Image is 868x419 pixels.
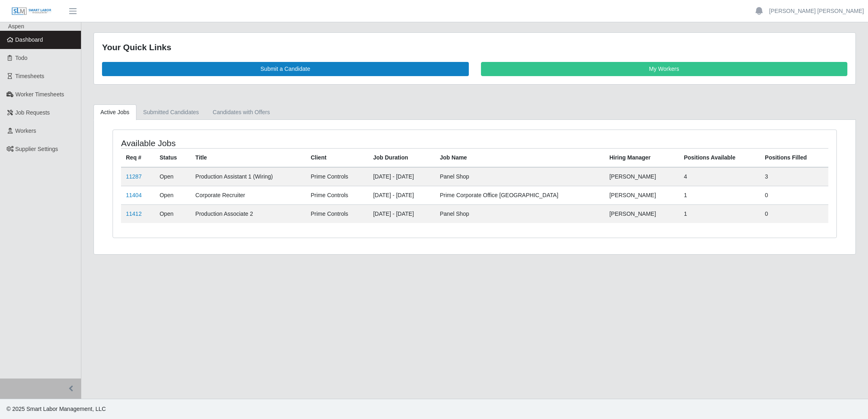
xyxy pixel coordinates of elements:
span: Workers [15,128,36,134]
a: 11412 [126,211,142,217]
td: Production Associate 2 [191,204,306,223]
span: © 2025 Smart Labor Management, LLC [6,406,106,412]
td: [DATE] - [DATE] [368,186,435,204]
th: Hiring Manager [604,148,679,167]
td: Panel Shop [435,167,605,186]
td: [DATE] - [DATE] [368,204,435,223]
td: [DATE] - [DATE] [368,167,435,186]
a: Active Jobs [94,104,136,120]
td: Prime Controls [306,204,368,223]
span: Job Requests [15,109,50,116]
th: Positions Available [679,148,760,167]
td: Prime Corporate Office [GEOGRAPHIC_DATA] [435,186,605,204]
td: Prime Controls [306,167,368,186]
h4: Available Jobs [121,138,408,148]
th: Positions Filled [760,148,828,167]
td: [PERSON_NAME] [604,186,679,204]
div: Your Quick Links [102,41,847,54]
span: Dashboard [15,36,43,43]
td: 0 [760,204,828,223]
span: Worker Timesheets [15,91,64,98]
a: Submitted Candidates [136,104,206,120]
img: SLM Logo [11,7,52,16]
td: Panel Shop [435,204,605,223]
span: Todo [15,55,28,61]
th: Job Duration [368,148,435,167]
td: 1 [679,204,760,223]
a: [PERSON_NAME] [PERSON_NAME] [769,7,864,15]
td: 3 [760,167,828,186]
span: Aspen [8,23,24,30]
td: Open [155,186,190,204]
td: Prime Controls [306,186,368,204]
td: Production Assistant 1 (Wiring) [191,167,306,186]
td: [PERSON_NAME] [604,204,679,223]
td: 0 [760,186,828,204]
td: Open [155,167,190,186]
th: Client [306,148,368,167]
td: 1 [679,186,760,204]
span: Supplier Settings [15,146,58,152]
td: [PERSON_NAME] [604,167,679,186]
td: Open [155,204,190,223]
th: Job Name [435,148,605,167]
a: Candidates with Offers [206,104,277,120]
a: 11404 [126,192,142,198]
a: Submit a Candidate [102,62,469,76]
th: Status [155,148,190,167]
span: Timesheets [15,73,45,79]
th: Req # [121,148,155,167]
a: My Workers [481,62,848,76]
td: 4 [679,167,760,186]
td: Corporate Recruiter [191,186,306,204]
a: 11287 [126,173,142,180]
th: Title [191,148,306,167]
